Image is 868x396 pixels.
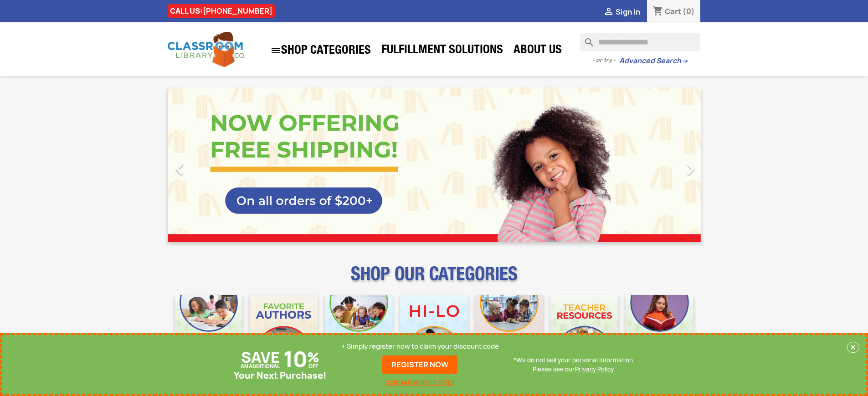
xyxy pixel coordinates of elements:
i:  [603,7,614,18]
img: Classroom Library Company [168,32,245,67]
i:  [168,158,191,181]
span: Sign in [616,7,640,17]
a:  Sign in [603,7,640,17]
img: CLC_Favorite_Authors_Mobile.jpg [250,295,318,363]
a: Advanced Search→ [619,56,688,66]
a: [PHONE_NUMBER] [203,6,272,16]
a: Previous [168,87,248,242]
span: → [681,56,688,66]
span: (0) [683,6,695,16]
img: CLC_HiLo_Mobile.jpg [400,295,468,363]
a: About Us [509,42,566,60]
span: Cart [665,6,681,16]
span: - or try - [592,56,619,65]
img: CLC_Teacher_Resources_Mobile.jpg [550,295,618,363]
a: Fulfillment Solutions [377,42,508,60]
div: CALL US: [168,4,275,18]
i: search [580,33,591,44]
a: SHOP CATEGORIES [266,41,375,61]
input: Search [580,33,700,51]
img: CLC_Fiction_Nonfiction_Mobile.jpg [475,295,543,363]
i: shopping_cart [652,6,663,17]
img: CLC_Bulk_Mobile.jpg [175,295,243,363]
i:  [679,158,702,181]
p: SHOP OUR CATEGORIES [168,271,701,288]
ul: Carousel container [168,87,701,242]
img: CLC_Phonics_And_Decodables_Mobile.jpg [325,295,393,363]
a: Next [621,87,701,242]
img: CLC_Dyslexia_Mobile.jpg [626,295,693,363]
i:  [270,45,281,56]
